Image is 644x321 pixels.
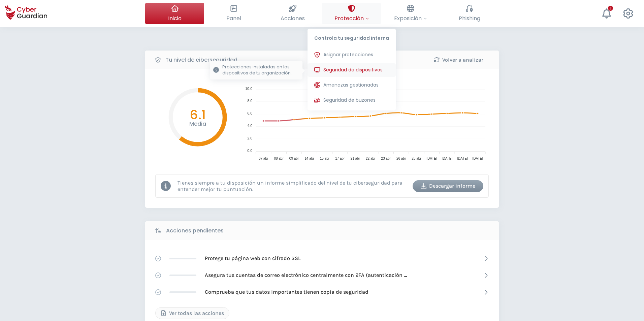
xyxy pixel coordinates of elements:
p: Comprueba que tus datos importantes tienen copia de seguridad [205,288,368,296]
button: Exposición [381,3,440,24]
span: Panel [226,14,241,23]
tspan: 21 abr [351,157,360,160]
tspan: 2.0 [247,136,252,140]
tspan: 23 abr [381,157,391,160]
p: Tienes siempre a tu disposición un informe simplificado del nivel de tu ciberseguridad para enten... [178,180,408,192]
button: Seguridad de dispositivosProtecciones instaladas en los dispositivos de tu organización. [308,63,396,77]
button: Ver todas las acciones [155,307,229,319]
span: Seguridad de dispositivos [323,66,383,73]
tspan: 17 abr [335,157,345,160]
button: Phishing [440,3,499,24]
span: Seguridad de buzones [323,97,376,104]
b: Acciones pendientes [166,227,224,235]
tspan: [DATE] [457,157,468,160]
span: Asignar protecciones [323,51,373,58]
tspan: 0.0 [247,149,252,153]
button: Inicio [145,3,204,24]
span: Acciones [281,14,305,23]
tspan: 28 abr [412,157,421,160]
tspan: 4.0 [247,124,252,128]
tspan: 08 abr [274,157,284,160]
tspan: 8.0 [247,99,252,103]
tspan: [DATE] [473,157,483,160]
div: Ver todas las acciones [161,309,224,317]
p: Controla tu seguridad interna [308,29,396,45]
button: Seguridad de buzones [308,94,396,107]
button: Asignar protecciones [308,48,396,62]
tspan: 22 abr [366,157,376,160]
p: Protege tu página web con cifrado SSL [205,255,301,262]
tspan: 15 abr [320,157,330,160]
div: Volver a analizar [428,56,489,64]
tspan: [DATE] [442,157,453,160]
tspan: 07 abr [259,157,268,160]
div: Descargar informe [418,182,478,190]
button: Volver a analizar [423,54,494,66]
tspan: 10.0 [245,87,252,91]
p: Protecciones instaladas en los dispositivos de tu organización. [222,64,299,76]
span: Inicio [168,14,182,23]
p: Asegura tus cuentas de correo electrónico centralmente con 2FA (autenticación [PERSON_NAME] factor) [205,271,407,279]
button: Descargar informe [413,180,483,192]
tspan: [DATE] [426,157,437,160]
button: Panel [204,3,263,24]
button: Amenazas gestionadas [308,78,396,92]
tspan: 26 abr [396,157,406,160]
span: Exposición [394,14,427,23]
tspan: 09 abr [289,157,299,160]
div: 1 [608,6,613,11]
button: ProtecciónControla tu seguridad internaAsignar proteccionesSeguridad de dispositivosProtecciones ... [322,3,381,24]
button: Acciones [263,3,322,24]
tspan: 14 abr [304,157,314,160]
span: Amenazas gestionadas [323,82,379,89]
tspan: 6.0 [247,111,252,115]
span: Protección [334,14,369,23]
span: Phishing [459,14,480,23]
b: Tu nivel de ciberseguridad [165,56,237,64]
